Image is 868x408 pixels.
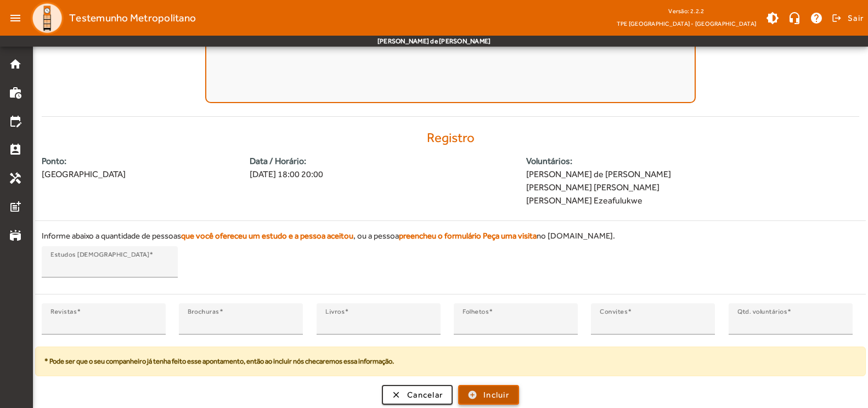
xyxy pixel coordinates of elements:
[9,58,22,71] mat-icon: home
[9,172,22,185] mat-icon: handyman
[9,200,22,213] mat-icon: post_add
[50,308,77,315] mat-label: Revistas
[463,308,489,315] mat-label: Folhetos
[50,251,149,258] mat-label: Estudos [DEMOGRAPHIC_DATA]
[848,9,864,27] span: Sair
[526,168,859,181] span: [PERSON_NAME] de [PERSON_NAME]
[325,308,345,315] mat-label: Livros
[35,347,866,376] div: * Pode ser que o seu companheiro já tenha feito esse apontamento, então ao incluir nós checaremos...
[9,143,22,156] mat-icon: perm_contact_calendar
[617,4,756,18] div: Versão: 2.2.2
[35,130,866,146] h4: Registro
[31,2,64,35] img: Logo TPE
[9,229,22,242] mat-icon: stadium
[26,2,196,35] a: Testemunho Metropolitano
[399,231,537,240] strong: preencheu o formulário Peça uma visita
[526,155,859,168] strong: Voluntários:
[458,385,519,405] button: Incluir
[181,231,353,240] strong: que você ofereceu um estudo e a pessoa aceitou
[250,168,514,181] span: [DATE] 18:00 20:00
[9,86,22,99] mat-icon: work_history
[42,168,236,181] span: [GEOGRAPHIC_DATA]
[737,308,787,315] mat-label: Qtd. voluntários
[188,308,219,315] mat-label: Brochuras
[9,115,22,128] mat-icon: edit_calendar
[250,155,514,168] strong: Data / Horário:
[42,155,236,168] strong: Ponto:
[69,9,196,27] span: Testemunho Metropolitano
[483,389,509,401] span: Incluir
[617,18,756,29] span: TPE [GEOGRAPHIC_DATA] - [GEOGRAPHIC_DATA]
[526,181,859,194] span: [PERSON_NAME] [PERSON_NAME]
[4,7,26,29] mat-icon: menu
[526,194,859,207] span: [PERSON_NAME] Ezeafulukwe
[42,230,859,242] span: Informe abaixo a quantidade de pessoas , ou a pessoa no [DOMAIN_NAME].
[600,308,628,315] mat-label: Convites
[830,10,864,26] button: Sair
[407,389,443,401] span: Cancelar
[382,385,453,405] button: Cancelar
